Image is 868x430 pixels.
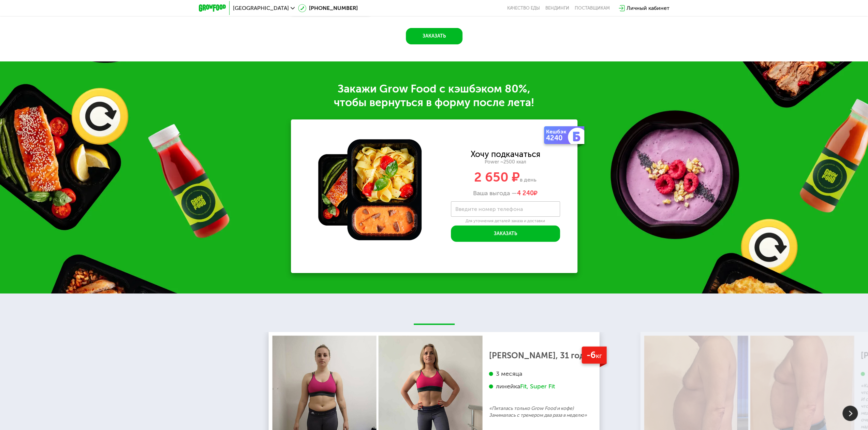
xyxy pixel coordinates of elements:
[433,190,577,197] div: Ваша выгода —
[406,28,462,44] button: Заказать
[489,405,589,418] p: «Питалась только Grow Food и кофе) Занималась с тренером два раза в неделю»
[520,176,536,183] span: в день
[517,189,534,197] span: 4 240
[507,5,540,11] a: Качество еды
[520,382,555,390] div: Fit, Super Fit
[433,159,577,165] div: Power ~2500 ккал
[451,225,560,242] button: Заказать
[474,169,520,185] span: 2 650 ₽
[575,5,610,11] div: поставщикам
[595,352,602,359] span: кг
[489,382,589,390] div: линейка
[546,129,569,134] div: Кешбэк
[489,352,589,359] div: [PERSON_NAME], 31 год
[517,190,538,197] span: ₽
[582,346,606,364] div: -6
[471,150,540,158] div: Хочу подкачаться
[451,218,560,224] div: Для уточнения деталей заказа и доставки
[489,370,589,377] div: 3 месяца
[842,405,858,421] img: Slide right
[545,5,569,11] a: Вендинги
[233,5,289,11] span: [GEOGRAPHIC_DATA]
[298,4,358,12] a: [PHONE_NUMBER]
[627,4,670,12] div: Личный кабинет
[546,134,569,141] div: 4240
[455,207,523,211] label: Введите номер телефона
